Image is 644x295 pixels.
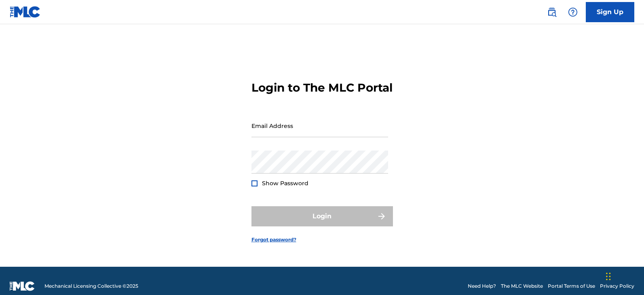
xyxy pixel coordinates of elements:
[10,281,35,291] img: logo
[600,282,634,290] a: Privacy Policy
[544,4,560,20] a: Public Search
[501,282,543,290] a: The MLC Website
[44,282,138,290] span: Mechanical Licensing Collective © 2025
[565,4,581,20] div: Help
[568,7,578,17] img: help
[251,81,393,95] h3: Login to The MLC Portal
[251,236,296,243] a: Forgot password?
[604,256,644,295] iframe: Chat Widget
[548,282,595,290] a: Portal Terms of Use
[262,180,308,187] span: Show Password
[586,2,634,22] a: Sign Up
[10,6,41,18] img: MLC Logo
[468,282,496,290] a: Need Help?
[606,264,611,289] div: Drag
[547,7,557,17] img: search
